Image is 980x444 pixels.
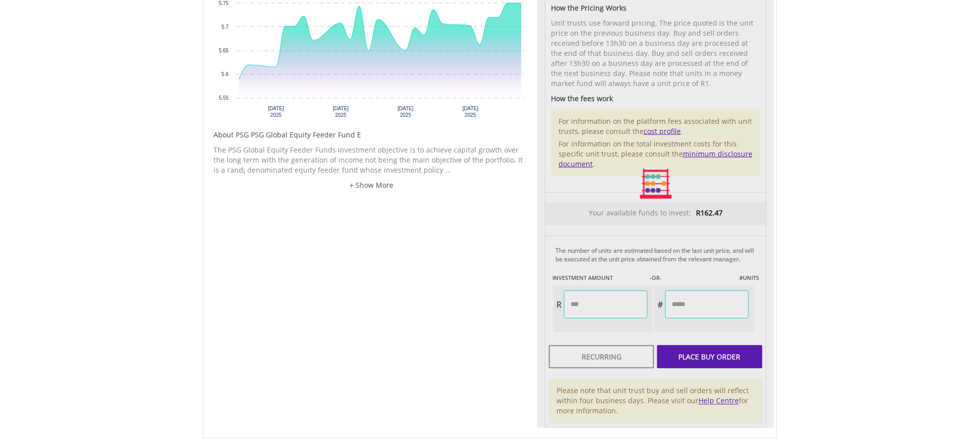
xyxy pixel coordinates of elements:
[219,1,229,6] text: 5.75
[222,24,229,30] text: 5.7
[268,106,284,118] text: [DATE] 2025
[214,145,530,175] p: The PSG Global Equity Feeder Funds investment objective is to achieve capital growth over the lon...
[214,130,530,140] h5: About PSG PSG Global Equity Feeder Fund E
[398,106,414,118] text: [DATE] 2025
[463,106,479,118] text: [DATE] 2025
[333,106,349,118] text: [DATE] 2025
[219,48,229,53] text: 5.65
[222,71,229,77] text: 5.6
[214,180,530,190] a: + Show More
[219,95,229,101] text: 5.55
